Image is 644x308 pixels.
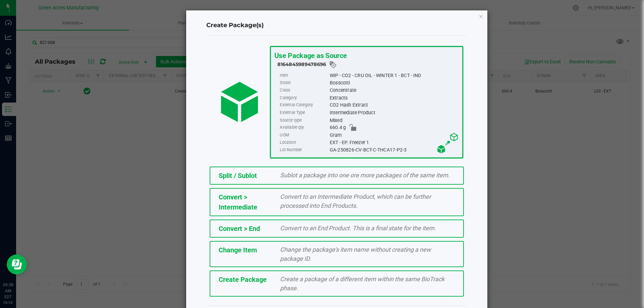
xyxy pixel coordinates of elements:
span: Create Package [219,275,267,284]
label: Available qty [280,124,328,131]
h4: Create Package(s) [206,21,467,30]
span: 660.4 g [329,124,345,131]
div: Mixed [329,117,459,124]
div: EXT - EP. Freezer 1 [329,139,459,146]
label: Lot Number [280,146,328,153]
label: Location [280,139,328,146]
div: Intermediate Product [329,109,459,116]
label: Strain [280,79,328,86]
div: Bosscotti [329,79,459,86]
span: Use Package as Source [274,51,346,60]
div: GA-250826-CV-BCT-C-THCA17-P2-3 [329,146,459,153]
div: WIP - CO2 - CRU OIL - WINTER 1 - BCT - IND [329,72,459,79]
iframe: Resource center [7,254,27,274]
label: Category [280,94,328,102]
span: Split / Sublot [219,172,257,180]
label: Item [280,72,328,79]
span: Create a package of a different item within the same BioTrack phase. [280,275,444,292]
span: Change the package’s item name without creating a new package ID. [280,246,431,262]
label: External Type [280,109,328,116]
span: Change Item [219,246,257,254]
div: 8164845989478696 [277,61,459,69]
span: Sublot a package into one ore more packages of the same item. [280,172,450,179]
div: Concentrate [329,87,459,94]
span: Convert to an Intermediate Product, which can be further processed into End Products. [280,193,431,209]
div: Extracts [329,94,459,102]
div: CO2 Hash Extract [329,102,459,109]
span: Convert > Intermediate [219,193,257,211]
label: UOM [280,131,328,139]
label: Source type [280,117,328,124]
span: Convert > End [219,225,260,233]
div: Gram [329,131,459,139]
span: Convert to an End Product. This is a final state for the item. [280,225,436,232]
label: External Category [280,102,328,109]
label: Class [280,87,328,94]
